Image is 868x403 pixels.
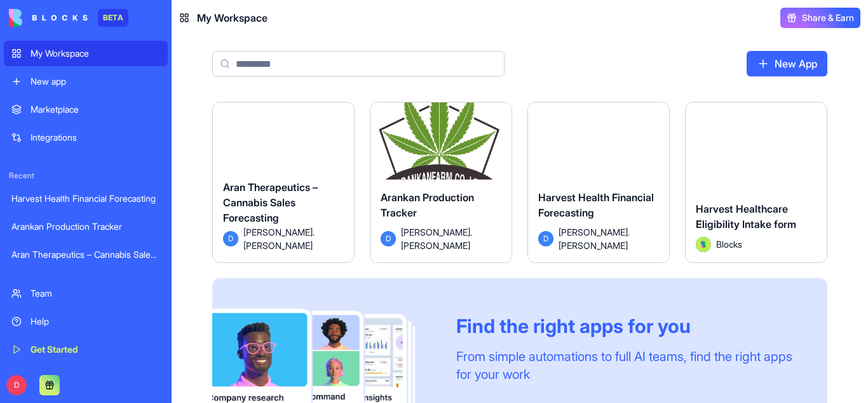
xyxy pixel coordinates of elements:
span: My Workspace [197,10,268,25]
div: My Workspace [31,47,160,60]
button: Share & Earn [780,8,860,28]
span: D [538,231,553,246]
span: [PERSON_NAME].[PERSON_NAME] [559,225,659,252]
a: Harvest Health Financial Forecasting [4,186,168,211]
a: Aran Therapeutics – Cannabis Sales ForecastingD[PERSON_NAME].[PERSON_NAME] [212,102,355,263]
a: New App [747,51,827,76]
img: Avatar [696,237,711,252]
span: D [381,231,396,246]
a: Harvest Healthcare Eligibility Intake formAvatarBlocks [685,102,827,263]
div: New app [31,75,160,88]
div: Marketplace [31,103,160,116]
a: Marketplace [4,97,168,122]
span: Harvest Healthcare Eligibility Intake form [696,202,796,230]
a: Arankan Production TrackerD[PERSON_NAME].[PERSON_NAME] [370,102,512,263]
span: [PERSON_NAME].[PERSON_NAME] [243,225,344,252]
a: Arankan Production Tracker [4,214,168,239]
div: Harvest Health Financial Forecasting [11,192,160,205]
span: [PERSON_NAME].[PERSON_NAME] [401,225,501,252]
img: logo [9,9,88,27]
a: BETA [9,9,128,27]
a: My Workspace [4,41,168,66]
span: Harvest Health Financial Forecasting [538,191,654,219]
a: Integrations [4,125,168,150]
span: Recent [4,171,168,181]
div: Find the right apps for you [456,315,797,337]
span: D [223,231,238,246]
div: BETA [98,9,128,27]
span: Arankan Production Tracker [381,191,474,219]
a: Get Started [4,337,168,362]
a: Harvest Health Financial ForecastingD[PERSON_NAME].[PERSON_NAME] [527,102,670,263]
a: New app [4,69,168,94]
div: Integrations [31,131,160,144]
span: D [6,375,27,395]
div: Help [31,315,160,328]
div: Get Started [31,343,160,356]
div: From simple automations to full AI teams, find the right apps for your work [456,348,797,383]
span: Aran Therapeutics – Cannabis Sales Forecasting [223,181,318,224]
div: Aran Therapeutics – Cannabis Sales Forecasting [11,248,160,261]
span: Share & Earn [802,11,854,24]
a: Aran Therapeutics – Cannabis Sales Forecasting [4,242,168,267]
a: Help [4,309,168,334]
span: Blocks [716,237,742,251]
div: Arankan Production Tracker [11,220,160,233]
div: Team [31,287,160,300]
a: Team [4,281,168,306]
